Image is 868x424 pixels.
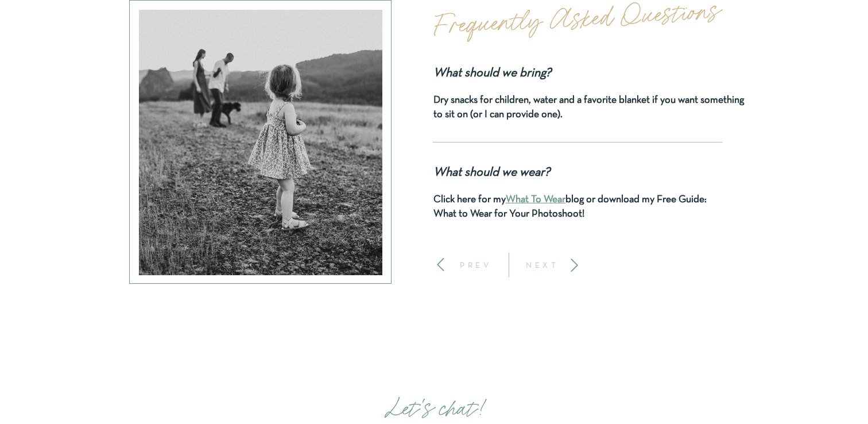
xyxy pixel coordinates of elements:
[433,195,707,219] b: Click here for my blog or download my Free Guide: What to Wear for Your Photoshoot!
[506,195,565,205] a: What To Wear
[455,261,497,269] a: PREV
[433,68,551,79] b: What should we bring?
[521,261,564,269] a: NEXT
[433,95,744,120] b: Dry snacks for children, water and a favorite blanket if you want something to sit on (or I can p...
[433,167,550,178] i: What should we wear?
[292,392,578,418] p: Let's chat!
